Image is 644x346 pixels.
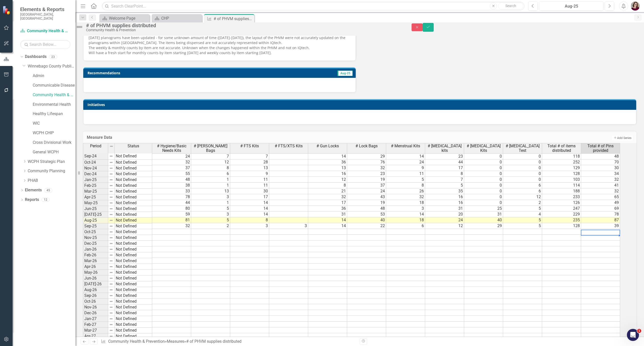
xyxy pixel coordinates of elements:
td: Oct-26 [83,299,108,304]
td: 3 [230,223,269,229]
td: 53 [347,212,386,217]
td: Not Defined [115,281,152,287]
td: 247 [542,206,581,212]
td: 103 [542,177,581,183]
img: 8DAGhfEEPCf229AAAAAElFTkSuQmCC [109,323,113,327]
td: 14 [230,212,269,217]
td: Not Defined [115,264,152,270]
td: 55 [152,171,191,177]
img: 8DAGhfEEPCf229AAAAAElFTkSuQmCC [109,311,113,315]
td: 40 [347,217,386,223]
td: 11 [230,183,269,188]
img: 8DAGhfEEPCf229AAAAAElFTkSuQmCC [109,144,113,148]
span: # Gun Locks [316,144,339,148]
td: Not Defined [115,293,152,299]
img: 8DAGhfEEPCf229AAAAAElFTkSuQmCC [109,224,113,228]
img: 8DAGhfEEPCf229AAAAAElFTkSuQmCC [109,236,113,240]
span: 1 [637,329,641,333]
td: 65 [581,194,620,200]
td: Not Defined [115,270,152,275]
td: 5 [386,177,425,183]
a: Community Planning [28,168,75,174]
td: Not Defined [115,218,152,223]
img: 8DAGhfEEPCf229AAAAAElFTkSuQmCC [109,172,113,176]
td: 128 [542,223,581,229]
td: Not Defined [115,189,152,194]
a: Dashboards [25,54,47,60]
td: 6 [503,183,542,188]
td: 16 [308,171,347,177]
td: 48 [581,153,620,159]
td: Not Defined [115,212,152,218]
td: 126 [542,200,581,206]
td: 128 [542,171,581,177]
img: ClearPoint Strategy [3,6,11,15]
td: Sep-25 [83,223,108,229]
img: 8DAGhfEEPCf229AAAAAElFTkSuQmCC [109,282,113,286]
td: 32 [386,194,425,200]
span: # FTS Kits [240,144,259,148]
a: Reports [25,197,39,203]
td: 5 [191,217,230,223]
td: 30 [230,188,269,194]
td: Feb-26 [83,252,108,258]
td: Not Defined [115,241,152,247]
td: Sep-26 [83,293,108,299]
td: 14 [308,153,347,159]
span: # [PERSON_NAME] Bags [192,144,229,153]
td: 5 [503,223,542,229]
td: Aug-25 [83,218,108,223]
td: 8 [386,183,425,188]
td: 43 [347,194,386,200]
td: 0 [464,188,503,194]
td: 0 [464,183,503,188]
td: 12 [308,177,347,183]
td: 37 [152,165,191,171]
td: 30 [581,165,620,171]
td: 9 [230,171,269,177]
td: Jun-25 [83,206,108,212]
img: 8DAGhfEEPCf229AAAAAElFTkSuQmCC [109,201,113,205]
td: Feb-25 [83,183,108,189]
td: Not Defined [115,200,152,206]
a: Community Health & Prevention [20,28,70,34]
a: Healthy Lifespan [33,111,75,117]
td: 2 [191,223,230,229]
td: 31 [464,212,503,217]
td: 32 [581,188,620,194]
td: 14 [386,212,425,217]
a: Cross Divisional Work [33,140,75,146]
td: 2 [503,200,542,206]
td: 0 [503,165,542,171]
a: Community Health & Prevention [108,339,165,344]
td: 5 [503,206,542,212]
td: 118 [542,153,581,159]
td: Not Defined [115,183,152,189]
td: 114 [542,183,581,188]
div: » » [101,339,356,344]
td: 0 [464,194,503,200]
td: 39 [581,223,620,229]
td: Not Defined [115,165,152,171]
td: 17 [425,165,464,171]
img: 8DAGhfEEPCf229AAAAAElFTkSuQmCC [109,328,113,332]
td: 49 [581,200,620,206]
td: 5 [503,217,542,223]
img: 8DAGhfEEPCf229AAAAAElFTkSuQmCC [109,166,113,170]
td: 7 [191,153,230,159]
span: Search [505,4,516,8]
td: 0 [464,177,503,183]
td: Not Defined [115,194,152,200]
td: 1 [191,183,230,188]
a: General WCPH [33,149,75,155]
input: Search Below... [20,40,70,49]
a: Welcome Page [101,15,148,21]
td: 16 [425,194,464,200]
td: Not Defined [115,160,152,165]
td: Not Defined [115,328,152,333]
a: WIC [33,121,75,126]
div: # of PHVM supplies distributed [214,16,253,22]
td: 8 [425,171,464,177]
img: 8DAGhfEEPCf229AAAAAElFTkSuQmCC [109,241,113,246]
input: Search ClearPoint... [102,2,525,11]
